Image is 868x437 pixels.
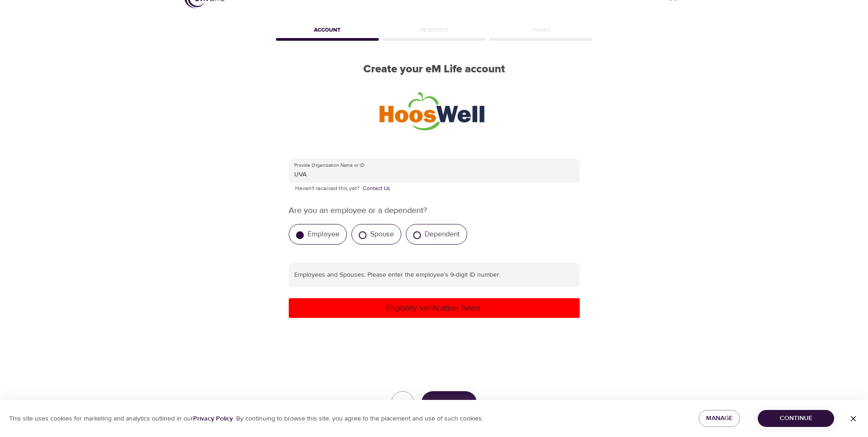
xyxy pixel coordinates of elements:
[425,229,460,239] label: Dependent
[363,184,390,193] a: Contact Us
[295,184,573,193] p: Haven't received this yet?
[431,397,467,409] span: Continue
[193,415,233,423] a: Privacy Policy
[421,391,477,414] button: Continue
[274,63,594,76] h2: Create your eM Life account
[377,87,491,133] img: HoosWell-Logo-2.19%20500X200%20px.png
[292,302,576,314] p: Eligibility verification failed.
[699,410,740,427] button: Manage
[765,413,827,424] span: Continue
[289,204,580,217] p: Are you an employee or a dependent?
[706,413,733,424] span: Manage
[370,229,394,239] label: Spouse
[307,229,340,239] label: Employee
[758,410,834,427] button: Continue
